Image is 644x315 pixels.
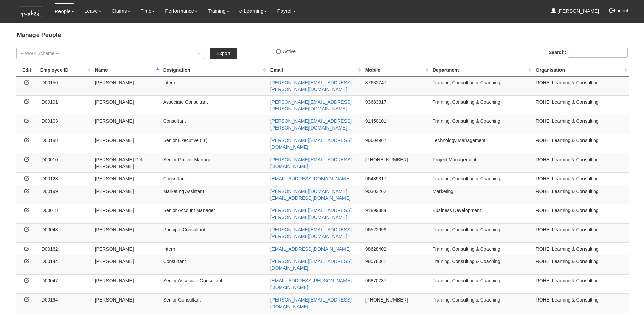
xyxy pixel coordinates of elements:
a: [PERSON_NAME][EMAIL_ADDRESS][PERSON_NAME][DOMAIN_NAME] [270,208,352,220]
td: 96604967 [363,134,430,153]
td: ROHEI Learning & Consulting [533,274,629,293]
td: Training, Consulting & Coaching [430,95,533,115]
td: ROHEI Learning & Consulting [533,223,629,242]
td: ID00043 [38,223,92,242]
a: Time [141,3,155,19]
td: Training, Consulting & Coaching [430,293,533,313]
td: ROHEI Learning & Consulting [533,255,629,274]
div: -- Work Scheme -- [21,50,196,57]
td: ID00010 [38,153,92,172]
a: e-Learning [239,3,267,19]
a: [EMAIL_ADDRESS][DOMAIN_NAME] [270,246,351,252]
th: Employee ID: activate to sort column ascending [38,64,92,77]
td: ID00156 [38,76,92,95]
td: Principal Consultant [161,223,268,242]
td: ROHEI Learning & Consulting [533,242,629,255]
td: ID00144 [38,255,92,274]
td: [PERSON_NAME] [92,204,161,223]
td: ID00191 [38,95,92,115]
td: 93683817 [363,95,430,115]
th: Mobile : activate to sort column ascending [363,64,430,77]
td: Training, Consulting & Coaching [430,255,533,274]
a: [PERSON_NAME][EMAIL_ADDRESS][DOMAIN_NAME] [270,138,352,150]
th: Name : activate to sort column descending [92,64,161,77]
a: Payroll [277,3,296,19]
td: [PERSON_NAME] [92,76,161,95]
a: Leave [84,3,101,19]
td: Senior Account Manager [161,204,268,223]
td: Marketing Assistant [161,185,268,204]
th: Edit [16,64,38,77]
a: [EMAIL_ADDRESS][PERSON_NAME][DOMAIN_NAME] [270,278,352,290]
td: ID00123 [38,172,92,185]
a: [PERSON_NAME][DOMAIN_NAME][EMAIL_ADDRESS][DOMAIN_NAME] [270,189,351,201]
td: Marketing [430,185,533,204]
td: Project Management [430,153,533,172]
td: 90303262 [363,185,430,204]
label: Search: [549,48,628,58]
td: 96489317 [363,172,430,185]
a: [PERSON_NAME][EMAIL_ADDRESS][PERSON_NAME][DOMAIN_NAME] [270,118,352,131]
td: ID00018 [38,204,92,223]
td: Senior Associate Consultant [161,274,268,293]
td: ID00047 [38,274,92,293]
td: [PERSON_NAME] [92,242,161,255]
td: [PERSON_NAME] [92,274,161,293]
td: ROHEI Learning & Consulting [533,172,629,185]
a: [PERSON_NAME] [551,3,599,19]
input: Search: [568,48,628,58]
td: ROHEI Learning & Consulting [533,134,629,153]
label: Active [276,48,296,55]
td: Intern [161,242,268,255]
td: ID00194 [38,293,92,313]
td: 87682747 [363,76,430,95]
a: Performance [165,3,197,19]
a: Export [210,48,237,59]
td: [PERSON_NAME] [92,255,161,274]
a: [PERSON_NAME][EMAIL_ADDRESS][PERSON_NAME][DOMAIN_NAME] [270,227,352,239]
td: ROHEI Learning & Consulting [533,76,629,95]
button: Logout [604,3,633,19]
td: [PERSON_NAME] [92,185,161,204]
td: Senior Project Manager [161,153,268,172]
td: [PERSON_NAME] [92,95,161,115]
td: Training, Consulting & Coaching [430,76,533,95]
h4: Manage People [16,29,628,42]
a: [PERSON_NAME][EMAIL_ADDRESS][DOMAIN_NAME] [270,297,352,309]
td: Senior Executive (IT) [161,134,268,153]
td: Consultant [161,115,268,134]
td: ID00162 [38,242,92,255]
a: People [55,3,74,19]
td: [PHONE_NUMBER] [363,153,430,172]
td: ID00103 [38,115,92,134]
a: [PERSON_NAME][EMAIL_ADDRESS][PERSON_NAME][DOMAIN_NAME] [270,80,352,92]
td: 91899384 [363,204,430,223]
button: -- Work Scheme -- [16,48,205,59]
th: Department : activate to sort column ascending [430,64,533,77]
td: Training, Consulting & Coaching [430,223,533,242]
td: Intern [161,76,268,95]
td: ROHEI Learning & Consulting [533,293,629,313]
td: [PHONE_NUMBER] [363,293,430,313]
a: [PERSON_NAME][EMAIL_ADDRESS][PERSON_NAME][DOMAIN_NAME] [270,99,352,111]
td: 96522999 [363,223,430,242]
input: Active [276,49,281,54]
td: Associate Consultant [161,95,268,115]
td: Senior Consultant [161,293,268,313]
th: Organisation : activate to sort column ascending [533,64,629,77]
td: 98628402 [363,242,430,255]
td: [PERSON_NAME] [92,293,161,313]
td: 91450101 [363,115,430,134]
td: Consultant [161,172,268,185]
a: Training [208,3,229,19]
td: ROHEI Learning & Consulting [533,115,629,134]
a: [PERSON_NAME][EMAIL_ADDRESS][DOMAIN_NAME] [270,157,352,169]
td: Training, Consulting & Coaching [430,242,533,255]
td: [PERSON_NAME] [92,134,161,153]
td: Technology Management [430,134,533,153]
td: ROHEI Learning & Consulting [533,95,629,115]
th: Designation : activate to sort column ascending [161,64,268,77]
td: ID00199 [38,185,92,204]
td: [PERSON_NAME] [92,223,161,242]
td: ROHEI Learning & Consulting [533,153,629,172]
